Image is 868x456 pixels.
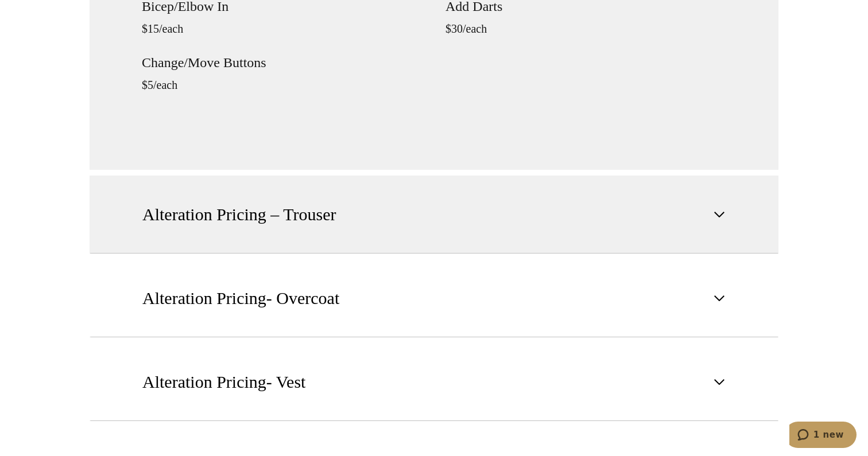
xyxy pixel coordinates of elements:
span: Alteration Pricing- Overcoat [142,286,339,311]
p: $30/each [445,22,726,36]
button: Alteration Pricing- Overcoat [90,259,778,337]
span: Alteration Pricing – Trouser [142,202,336,227]
iframe: Opens a widget where you can chat to one of our agents [789,422,857,450]
h4: Change/Move Buttons [142,56,423,69]
span: Alteration Pricing- Vest [142,369,305,395]
button: Alteration Pricing – Trouser [90,176,778,254]
button: Alteration Pricing- Vest [90,343,778,421]
p: $5/each [142,78,423,92]
p: $15/each [142,22,423,36]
